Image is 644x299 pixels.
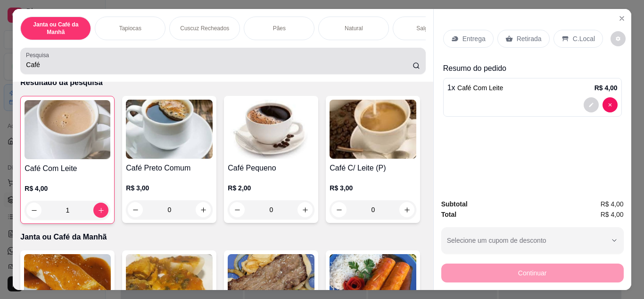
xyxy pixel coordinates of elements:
[447,82,504,94] p: 1 x
[441,200,468,208] strong: Subtotal
[330,162,416,174] h4: Café C/ Leite (P)
[573,34,595,43] p: C.Local
[441,211,456,218] strong: Total
[614,11,629,26] button: Close
[330,183,416,193] p: R$ 3,00
[443,63,622,74] p: Resumo do pedido
[462,34,486,43] p: Entrega
[228,100,314,159] img: product-image
[126,100,213,159] img: product-image
[611,31,626,46] button: decrease-product-quantity
[228,162,314,174] h4: Café Pequeno
[345,25,363,32] p: Natural
[28,21,83,36] p: Janta ou Café da Manhã
[230,202,245,217] button: decrease-product-quantity
[126,162,213,174] h4: Café Preto Comum
[93,203,108,218] button: increase-product-quantity
[196,202,211,217] button: increase-product-quantity
[399,202,414,217] button: increase-product-quantity
[584,97,599,112] button: decrease-product-quantity
[25,100,110,159] img: product-image
[20,231,425,243] p: Janta ou Café da Manhã
[128,202,143,217] button: decrease-product-quantity
[297,202,313,217] button: increase-product-quantity
[594,83,618,93] p: R$ 4,00
[273,25,286,32] p: Pães
[517,34,542,43] p: Retirada
[126,183,213,193] p: R$ 3,00
[119,25,141,32] p: Tapiocas
[416,25,440,32] p: Salgados
[457,84,503,92] span: Café Com Leite
[20,77,425,88] p: Resultado da pesquisa
[441,227,624,254] button: Selecione um cupom de desconto
[228,183,314,193] p: R$ 2,00
[25,163,110,174] h4: Café Com Leite
[26,203,41,218] button: decrease-product-quantity
[601,209,624,220] span: R$ 4,00
[26,51,52,59] label: Pesquisa
[331,202,347,217] button: decrease-product-quantity
[25,184,110,193] p: R$ 4,00
[601,199,624,209] span: R$ 4,00
[330,100,416,159] img: product-image
[603,97,618,112] button: decrease-product-quantity
[26,60,413,69] input: Pesquisa
[180,25,229,32] p: Cuscuz Recheados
